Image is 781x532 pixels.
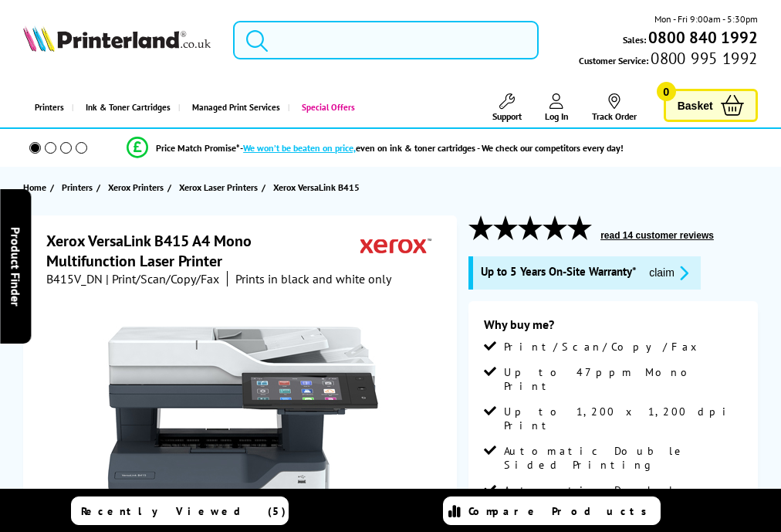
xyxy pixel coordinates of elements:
button: promo-description [644,264,693,282]
b: 0800 840 1992 [648,27,758,48]
span: Customer Service: [579,51,757,68]
span: Print/Scan/Copy/Fax [504,340,702,354]
span: Support [492,110,522,122]
span: We won’t be beaten on price, [243,142,356,154]
span: Basket [678,95,713,116]
a: Track Order [592,93,637,122]
span: Up to 1,200 x 1,200 dpi Print [504,405,742,432]
a: Printers [62,179,96,195]
a: Printerland Logo [23,25,210,55]
span: Up to 47ppm Mono Print [504,365,742,393]
span: Price Match Promise* [156,142,240,154]
span: Up to 5 Years On-Site Warranty* [481,264,637,282]
a: Ink & Toner Cartridges [72,88,178,127]
a: Xerox Printers [108,179,167,195]
a: Recently Viewed (5) [71,496,289,525]
span: Log In [545,110,569,122]
a: Compare Products [443,496,661,525]
h1: Xerox VersaLink B415 A4 Mono Multifunction Laser Printer [46,231,360,271]
a: Log In [545,93,569,122]
span: Ink & Toner Cartridges [86,88,171,127]
span: Xerox Printers [108,179,164,195]
a: Special Offers [288,88,363,127]
span: Mon - Fri 9:00am - 5:30pm [654,12,758,26]
a: Printers [23,88,72,127]
span: Sales: [623,32,646,47]
a: Xerox Laser Printers [179,179,262,195]
span: Product Finder [8,226,23,306]
a: Managed Print Services [178,88,288,127]
img: Printerland Logo [23,25,210,52]
a: 0800 840 1992 [646,30,758,45]
img: Xerox [360,231,431,259]
span: Automatic Double Sided Printing [504,444,742,472]
span: B415V_DN [46,271,103,286]
a: Home [23,179,50,195]
div: - even on ink & toner cartridges - We check our competitors every day! [240,142,624,154]
span: Xerox VersaLink B415 [273,181,360,193]
li: modal_Promise [8,134,742,161]
i: Prints in black and white only [235,271,391,286]
button: read 14 customer reviews [596,229,718,242]
span: 0 [657,82,676,101]
a: Basket 0 [664,89,758,122]
span: Recently Viewed (5) [81,504,286,518]
span: 0800 995 1992 [648,51,757,66]
span: Compare Products [468,504,655,518]
span: Home [23,179,46,195]
span: Xerox Laser Printers [179,179,258,195]
span: Automatic Double Sided Scanning [504,483,742,511]
a: Support [492,93,522,122]
span: | Print/Scan/Copy/Fax [106,271,219,286]
div: Why buy me? [484,317,742,340]
span: Printers [62,179,93,195]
